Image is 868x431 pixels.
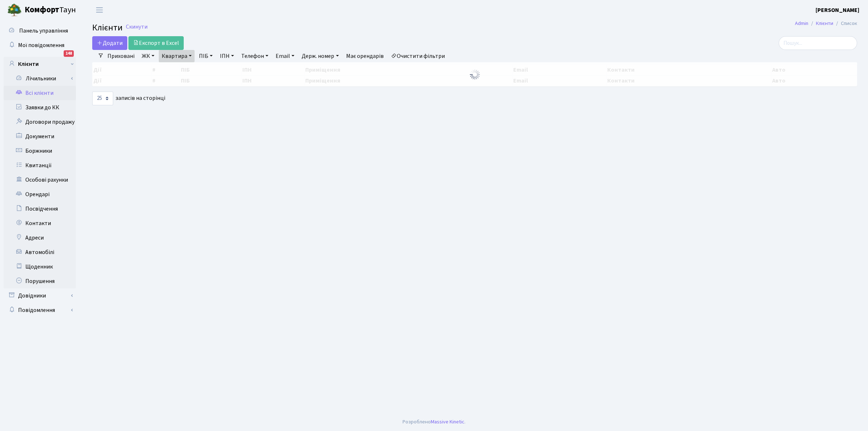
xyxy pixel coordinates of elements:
[795,20,808,27] a: Admin
[25,4,76,16] span: Таун
[18,41,64,49] span: Мої повідомлення
[4,86,76,100] a: Всі клієнти
[4,303,76,317] a: Повідомлення
[784,16,868,31] nav: breadcrumb
[4,57,76,71] a: Клієнти
[4,24,76,38] a: Панель управління
[159,50,195,62] a: Квартира
[90,4,109,16] button: Переключити навігацію
[816,20,833,27] a: Клієнти
[431,418,464,426] a: Massive Kinetic
[128,36,184,50] a: Експорт в Excel
[4,144,76,158] a: Боржники
[299,50,341,62] a: Держ. номер
[4,173,76,187] a: Особові рахунки
[105,50,137,62] a: Приховані
[139,50,157,62] a: ЖК
[4,129,76,144] a: Документи
[273,50,297,62] a: Email
[4,100,76,115] a: Заявки до КК
[343,50,387,62] a: Має орендарів
[4,274,76,288] a: Порушення
[92,36,127,50] a: Додати
[4,216,76,231] a: Контакти
[19,27,68,35] span: Панель управління
[8,71,76,86] a: Лічильники
[196,50,216,62] a: ПІБ
[92,21,123,34] span: Клієнти
[779,36,857,50] input: Пошук...
[4,202,76,216] a: Посвідчення
[469,69,481,80] img: Обробка...
[238,50,271,62] a: Телефон
[7,3,22,17] img: logo.png
[92,92,113,105] select: записів на сторінці
[4,115,76,129] a: Договори продажу
[4,259,76,274] a: Щоденник
[816,6,859,14] a: [PERSON_NAME]
[4,231,76,245] a: Адреси
[4,158,76,173] a: Квитанції
[4,38,76,52] a: Мої повідомлення148
[388,50,448,62] a: Очистити фільтри
[217,50,237,62] a: ІПН
[25,4,59,16] b: Комфорт
[403,418,465,426] div: Розроблено .
[4,288,76,303] a: Довідники
[64,50,74,57] div: 148
[4,245,76,259] a: Автомобілі
[126,24,148,30] a: Скинути
[97,39,123,47] span: Додати
[833,20,857,28] li: Список
[816,6,859,14] b: [PERSON_NAME]
[92,92,165,105] label: записів на сторінці
[4,187,76,202] a: Орендарі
